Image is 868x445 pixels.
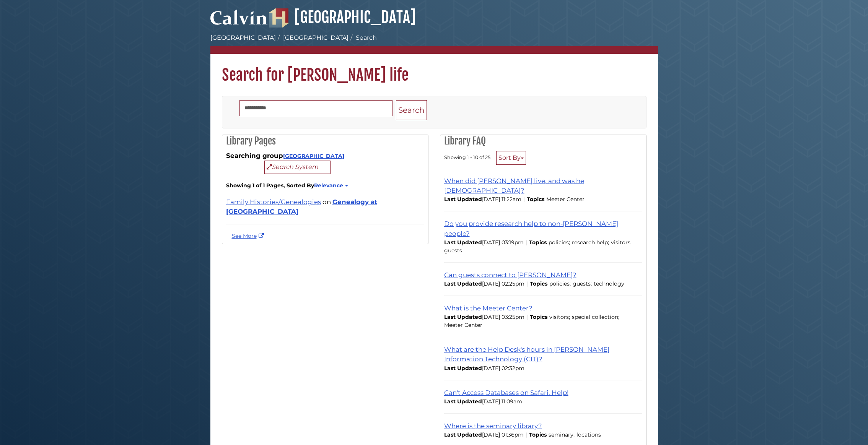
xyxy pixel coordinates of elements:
[444,346,609,363] a: What are the Help Desk's hours in [PERSON_NAME] Information Technology (CIT)?
[530,313,547,320] span: Topics
[611,239,633,247] li: visitors;
[444,196,521,203] span: [DATE] 11:22am
[226,151,424,174] div: Searching group
[524,431,529,438] span: |
[549,431,576,439] li: seminary;
[226,182,424,190] strong: Showing 1 of 1 Pages, Sorted By
[444,239,524,246] span: [DATE] 03:19pm
[349,33,377,42] li: Search
[573,280,594,288] li: guests;
[524,313,530,320] span: |
[444,422,542,430] a: Where is the seminary library?
[444,431,524,438] span: [DATE] 01:36pm
[210,6,268,28] img: Calvin
[444,220,618,237] a: Do you provide research help to non-[PERSON_NAME] people?
[572,239,611,247] li: research help;
[529,431,547,438] span: Topics
[396,100,427,120] button: Search
[444,247,464,255] li: guests
[444,313,524,320] span: [DATE] 03:25pm
[269,8,288,28] img: Hekman Library Logo
[549,280,626,287] ul: Topics
[444,431,482,438] span: Last Updated
[210,34,276,41] a: [GEOGRAPHIC_DATA]
[594,280,626,288] li: technology
[444,280,524,287] span: [DATE] 02:25pm
[530,280,547,287] span: Topics
[444,313,621,328] ul: Topics
[572,313,621,321] li: special collection;
[529,239,547,246] span: Topics
[444,280,482,287] span: Last Updated
[283,153,344,159] a: [GEOGRAPHIC_DATA]
[549,280,573,288] li: policies;
[444,271,576,279] a: Can guests connect to [PERSON_NAME]?
[222,135,428,147] h2: Library Pages
[444,196,482,203] span: Last Updated
[444,321,484,329] li: Meeter Center
[322,198,331,206] span: on
[210,54,658,84] h1: Search for [PERSON_NAME] life
[444,313,482,320] span: Last Updated
[444,398,482,405] span: Last Updated
[210,18,268,24] a: Calvin University
[210,33,658,54] nav: breadcrumb
[444,239,633,254] ul: Topics
[549,431,603,438] ul: Topics
[314,182,347,189] a: Relevance
[527,196,544,203] span: Topics
[444,398,522,405] span: [DATE] 11:09am
[283,34,349,41] a: [GEOGRAPHIC_DATA]
[546,196,586,203] ul: Topics
[444,177,584,194] a: When did [PERSON_NAME] live, and was he [DEMOGRAPHIC_DATA]?
[524,239,529,246] span: |
[444,365,482,372] span: Last Updated
[226,198,377,215] a: Genealogy at [GEOGRAPHIC_DATA]
[444,154,490,160] span: Showing 1 - 10 of 25
[546,195,586,203] li: Meeter Center
[232,232,266,239] a: See more calvin life results
[264,161,331,174] button: Search System
[521,196,527,203] span: |
[576,431,603,439] li: locations
[444,365,524,372] span: [DATE] 02:32pm
[444,389,568,396] a: Can't Access Databases on Safari. Help!
[440,135,646,147] h2: Library FAQ
[549,313,572,321] li: visitors;
[269,8,416,27] a: [GEOGRAPHIC_DATA]
[524,280,530,287] span: |
[226,198,321,206] a: Family Histories/Genealogies
[496,151,526,165] button: Sort By
[444,304,533,312] a: What is the Meeter Center?
[444,239,482,246] span: Last Updated
[549,239,572,247] li: policies;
